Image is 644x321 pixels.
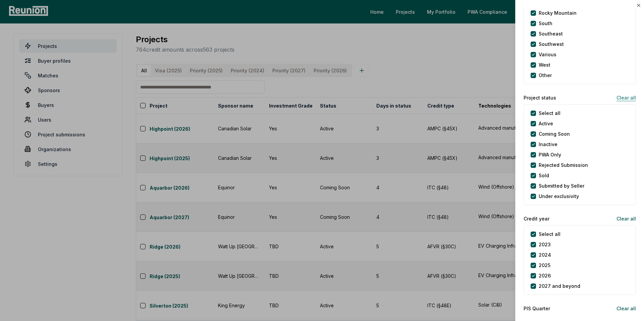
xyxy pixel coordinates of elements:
button: Clear all [611,212,636,225]
label: PIS Quarter [524,305,550,312]
label: Project status [524,94,556,101]
label: Select all [539,231,560,238]
label: 2027 and beyond [539,282,580,290]
label: Submitted by Seller [539,182,584,189]
label: West [539,61,550,68]
label: Coming Soon [539,130,570,137]
label: 2023 [539,241,551,248]
label: Southeast [539,30,563,37]
label: Other [539,72,552,79]
label: 2026 [539,272,551,279]
label: Active [539,120,553,127]
label: Sold [539,172,549,179]
button: Clear all [611,91,636,104]
label: Southwest [539,41,564,48]
label: Select all [539,110,560,117]
label: Various [539,51,556,58]
label: 2024 [539,251,551,258]
label: Credit year [524,215,549,222]
label: Rocky Mountain [539,9,577,16]
label: Under exclusivity [539,193,579,200]
button: Clear all [611,302,636,315]
label: PWA Only [539,151,561,158]
label: Inactive [539,141,557,148]
label: South [539,20,552,27]
label: Rejected Submission [539,162,588,169]
label: 2025 [539,262,550,269]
